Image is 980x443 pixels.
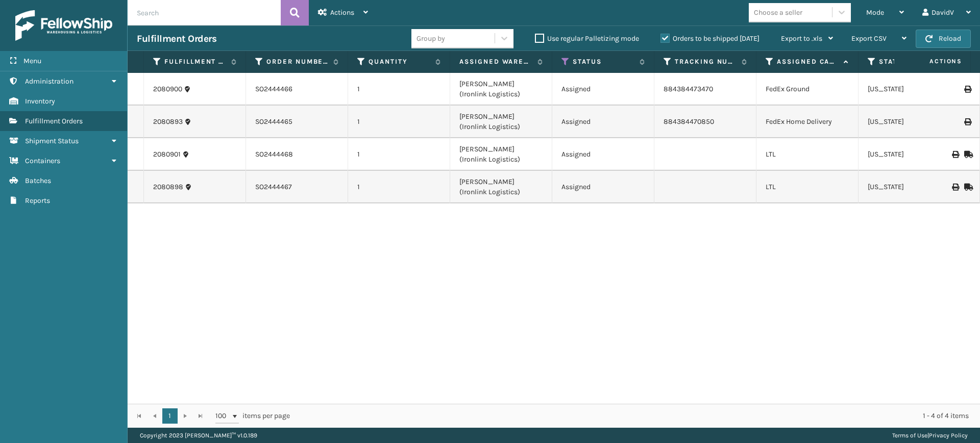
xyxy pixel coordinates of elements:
[450,73,552,106] td: [PERSON_NAME] (Ironlink Logistics)
[25,77,73,86] span: Administration
[330,8,354,17] span: Actions
[660,34,759,43] label: Orders to be shipped [DATE]
[416,33,445,44] div: Group by
[952,184,958,191] i: Print BOL
[756,106,859,138] td: FedEx Home Delivery
[348,171,450,203] td: 1
[153,117,183,127] a: 2080893
[573,57,634,66] label: Status
[215,408,290,424] span: items per page
[450,171,552,203] td: [PERSON_NAME] (Ironlink Logistics)
[348,106,450,138] td: 1
[879,57,941,66] label: State
[25,196,50,205] span: Reports
[535,34,639,43] label: Use regular Palletizing mode
[756,138,859,171] td: LTL
[162,408,178,424] a: 1
[369,57,430,66] label: Quantity
[25,157,60,165] span: Containers
[892,432,927,439] a: Terms of Use
[552,138,654,171] td: Assigned
[756,73,859,106] td: FedEx Ground
[552,106,654,138] td: Assigned
[450,106,552,138] td: [PERSON_NAME] (Ironlink Logistics)
[246,106,348,138] td: SO2444465
[459,57,532,66] label: Assigned Warehouse
[754,7,802,18] div: Choose a seller
[859,73,961,106] td: [US_STATE]
[756,171,859,203] td: LTL
[153,149,181,160] a: 2080901
[964,184,970,191] i: Mark as Shipped
[552,73,654,106] td: Assigned
[348,138,450,171] td: 1
[664,85,713,93] a: 884384473470
[675,57,737,66] label: Tracking Number
[23,57,41,65] span: Menu
[246,171,348,203] td: SO2444467
[348,73,450,106] td: 1
[246,73,348,106] td: SO2444466
[552,171,654,203] td: Assigned
[892,428,968,443] div: |
[952,151,958,158] i: Print BOL
[859,138,961,171] td: [US_STATE]
[964,86,970,93] i: Print Label
[266,57,328,66] label: Order Number
[664,117,714,126] a: 884384470850
[964,151,970,158] i: Mark as Shipped
[859,106,961,138] td: [US_STATE]
[964,118,970,125] i: Print Label
[25,176,51,185] span: Batches
[15,10,112,41] img: logo
[450,138,552,171] td: [PERSON_NAME] (Ironlink Logistics)
[246,138,348,171] td: SO2444468
[916,30,971,48] button: Reload
[859,171,961,203] td: [US_STATE]
[137,33,216,45] h3: Fulfillment Orders
[929,432,968,439] a: Privacy Policy
[25,137,79,145] span: Shipment Status
[781,34,822,43] span: Export to .xls
[153,84,182,94] a: 2080900
[777,57,839,66] label: Assigned Carrier Service
[153,182,183,192] a: 2080898
[215,411,231,421] span: 100
[25,117,83,125] span: Fulfillment Orders
[25,97,55,106] span: Inventory
[851,34,887,43] span: Export CSV
[304,411,969,421] div: 1 - 4 of 4 items
[866,8,884,17] span: Mode
[140,428,257,443] p: Copyright 2023 [PERSON_NAME]™ v 1.0.189
[897,53,968,70] span: Actions
[164,57,226,66] label: Fulfillment Order Id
